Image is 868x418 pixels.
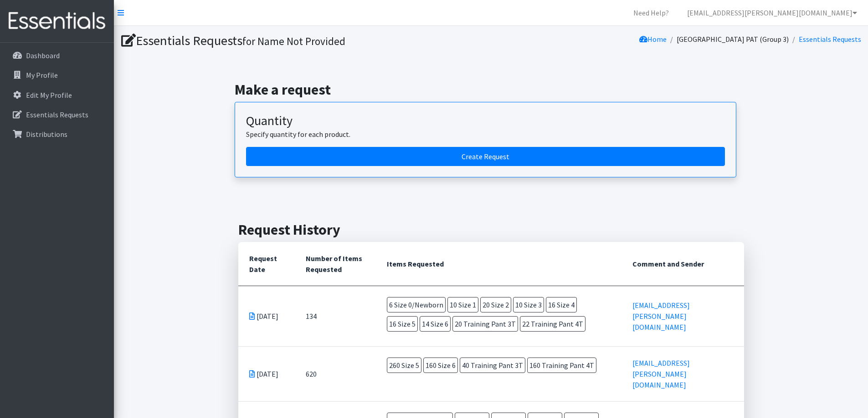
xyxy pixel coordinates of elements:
[4,106,110,124] a: Essentials Requests
[26,130,67,139] p: Distributions
[246,113,725,129] h3: Quantity
[420,316,451,332] span: 14 Size 6
[238,346,295,401] td: [DATE]
[242,35,345,48] small: for Name Not Provided
[26,110,88,119] p: Essentials Requests
[527,358,596,373] span: 160 Training Pant 4T
[246,129,725,140] p: Specify quantity for each product.
[621,242,744,286] th: Comment and Sender
[4,66,110,84] a: My Profile
[632,358,690,389] a: [EMAIL_ADDRESS][PERSON_NAME][DOMAIN_NAME]
[295,346,376,401] td: 620
[460,358,525,373] span: 40 Training Pant 3T
[447,297,478,312] span: 10 Size 1
[680,4,864,22] a: [EMAIL_ADDRESS][PERSON_NAME][DOMAIN_NAME]
[546,297,577,312] span: 16 Size 4
[238,221,744,238] h2: Request History
[520,316,586,332] span: 22 Training Pant 4T
[238,286,295,346] td: [DATE]
[26,71,58,80] p: My Profile
[799,35,861,44] a: Essentials Requests
[26,91,72,100] p: Edit My Profile
[376,242,621,286] th: Items Requested
[387,297,446,312] span: 6 Size 0/Newborn
[639,35,667,44] a: Home
[387,358,421,373] span: 260 Size 5
[632,301,690,332] a: [EMAIL_ADDRESS][PERSON_NAME][DOMAIN_NAME]
[626,4,676,22] a: Need Help?
[4,46,110,65] a: Dashboard
[238,242,295,286] th: Request Date
[4,6,110,36] img: HumanEssentials
[452,316,518,332] span: 20 Training Pant 3T
[513,297,544,312] span: 10 Size 3
[26,51,60,60] p: Dashboard
[295,242,376,286] th: Number of Items Requested
[480,297,511,312] span: 20 Size 2
[121,33,488,49] h1: Essentials Requests
[423,358,458,373] span: 160 Size 6
[246,147,725,166] a: Create a request by quantity
[295,286,376,346] td: 134
[387,316,418,332] span: 16 Size 5
[677,35,789,44] a: [GEOGRAPHIC_DATA] PAT (Group 3)
[4,125,110,143] a: Distributions
[4,86,110,104] a: Edit My Profile
[235,81,747,98] h2: Make a request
